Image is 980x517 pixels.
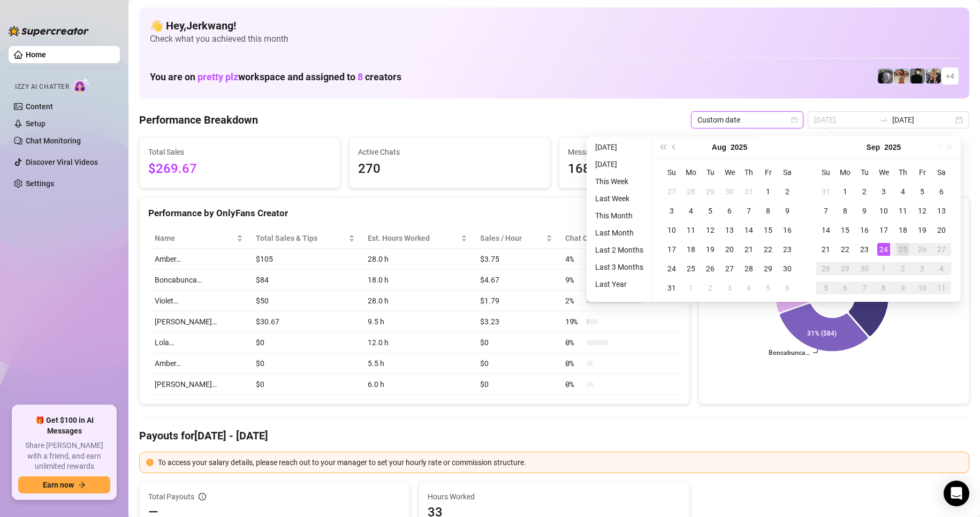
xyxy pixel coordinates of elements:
[148,159,331,179] span: $269.67
[685,224,697,237] div: 11
[742,185,755,198] div: 31
[712,136,726,158] button: Choose a month
[361,291,474,311] td: 28.0 h
[932,221,951,240] td: 2025-09-20
[739,221,758,240] td: 2025-08-14
[73,78,90,93] img: AI Chatter
[874,163,893,182] th: We
[685,185,697,198] div: 28
[897,224,909,237] div: 18
[839,224,852,237] div: 15
[568,146,751,158] span: Messages Sent
[778,182,797,201] td: 2025-08-02
[739,278,758,298] td: 2025-09-04
[781,224,794,237] div: 16
[704,204,717,217] div: 5
[701,163,720,182] th: Tu
[720,278,739,298] td: 2025-09-03
[565,274,582,286] span: 9 %
[249,249,361,270] td: $105
[855,201,874,221] td: 2025-09-09
[932,278,951,298] td: 2025-10-11
[944,481,969,506] div: Open Intercom Messenger
[858,282,871,294] div: 7
[893,240,913,259] td: 2025-09-25
[249,332,361,353] td: $0
[913,278,932,298] td: 2025-10-10
[26,179,54,188] a: Settings
[723,282,736,294] div: 3
[591,261,648,273] li: Last 3 Months
[361,311,474,332] td: 9.5 h
[591,158,648,171] li: [DATE]
[361,353,474,374] td: 5.5 h
[893,182,913,201] td: 2025-09-04
[816,201,835,221] td: 2025-09-07
[681,182,701,201] td: 2025-07-28
[249,228,361,249] th: Total Sales & Tips
[893,278,913,298] td: 2025-10-09
[26,136,81,145] a: Chat Monitoring
[913,221,932,240] td: 2025-09-19
[565,253,582,265] span: 4 %
[819,243,832,256] div: 21
[816,163,835,182] th: Su
[819,204,832,217] div: 7
[662,259,681,278] td: 2025-08-24
[697,112,797,128] span: Custom date
[662,163,681,182] th: Su
[758,221,778,240] td: 2025-08-15
[720,163,739,182] th: We
[591,141,648,154] li: [DATE]
[819,224,832,237] div: 14
[867,136,880,158] button: Choose a month
[893,163,913,182] th: Th
[565,295,582,307] span: 2 %
[878,69,893,83] img: Amber
[704,224,717,237] div: 12
[893,221,913,240] td: 2025-09-18
[565,337,582,348] span: 0 %
[816,278,835,298] td: 2025-10-05
[361,270,474,291] td: 18.0 h
[474,332,559,353] td: $0
[879,116,888,124] span: swap-right
[835,259,855,278] td: 2025-09-29
[148,291,249,311] td: Violet…
[877,262,890,275] div: 1
[26,50,46,59] a: Home
[913,182,932,201] td: 2025-09-05
[26,158,98,166] a: Discover Viral Videos
[781,185,794,198] div: 2
[148,353,249,374] td: Amber…
[778,201,797,221] td: 2025-08-09
[591,175,648,188] li: This Week
[148,228,249,249] th: Name
[197,71,238,82] span: pretty plz
[739,259,758,278] td: 2025-08-28
[662,278,681,298] td: 2025-08-31
[681,221,701,240] td: 2025-08-11
[685,262,697,275] div: 25
[858,204,871,217] div: 9
[874,240,893,259] td: 2025-09-24
[474,228,559,249] th: Sales / Hour
[591,209,648,222] li: This Month
[568,159,751,179] span: 1681
[150,33,959,45] span: Check what you achieved this month
[720,201,739,221] td: 2025-08-06
[855,259,874,278] td: 2025-09-30
[657,136,668,158] button: Last year (Control + left)
[249,353,361,374] td: $0
[720,182,739,201] td: 2025-07-30
[932,240,951,259] td: 2025-09-27
[559,228,681,249] th: Chat Conversion
[742,224,755,237] div: 14
[839,243,852,256] div: 22
[723,243,736,256] div: 20
[913,163,932,182] th: Fr
[18,415,110,436] span: 🎁 Get $100 in AI Messages
[26,119,45,128] a: Setup
[926,69,941,83] img: Violet
[758,240,778,259] td: 2025-08-22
